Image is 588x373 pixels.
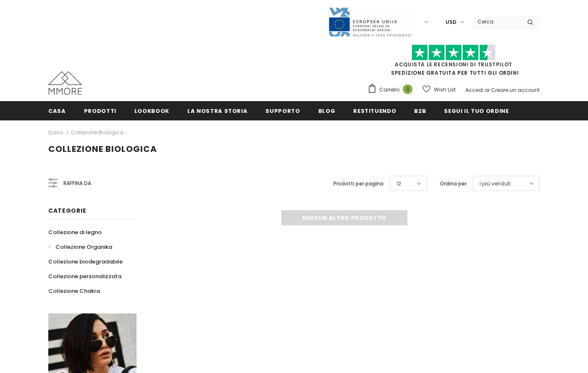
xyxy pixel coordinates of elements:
a: Collezione Chakra [48,284,100,298]
span: Collezione biologica [48,143,157,155]
a: Wish List [423,82,456,97]
img: Casi MMORE [48,71,82,95]
img: Fidati di Pilot Stars [412,44,496,61]
a: Prodotti [84,101,116,120]
input: Search Site [472,16,521,28]
a: Casa [48,128,63,138]
span: Restituendo [353,107,396,115]
a: Acquista le recensioni di TrustPilot [395,61,512,68]
span: 0 [403,84,412,94]
span: Blog [318,107,336,115]
span: supporto [265,107,300,115]
span: Wish List [434,86,456,94]
span: 12 [396,180,401,188]
a: Collezione biodegradabile [48,254,123,269]
a: Blog [318,101,336,120]
a: supporto [265,101,300,120]
a: Restituendo [353,101,396,120]
a: Collezione personalizzata [48,269,121,284]
span: Raffina da [63,179,91,188]
a: B2B [414,101,426,120]
span: La nostra storia [187,107,247,115]
span: SPEDIZIONE GRATUITA PER TUTTI GLI ORDINI [367,48,540,76]
a: Casa [48,101,66,120]
a: Creare un account [491,86,540,94]
a: Collezione di legno [48,225,102,240]
a: La nostra storia [187,101,247,120]
span: Segui il tuo ordine [444,107,509,115]
span: Carrello [379,86,399,94]
span: Collezione Organika [55,243,112,251]
img: Javni Razpis [328,7,412,37]
span: I più venduti [480,180,511,188]
a: Segui il tuo ordine [444,101,509,120]
span: B2B [414,107,426,115]
span: Categorie [48,206,86,215]
a: Lookbook [134,101,169,120]
label: Ordina per [440,180,467,188]
a: Collezione biologica [71,129,123,136]
a: Javni Razpis [328,18,412,25]
a: Collezione Organika [48,240,112,254]
label: Prodotti per pagina [333,180,383,188]
span: Prodotti [84,107,116,115]
span: Lookbook [134,107,169,115]
a: Carrello 0 [367,83,417,96]
a: Accedi [465,86,483,94]
span: USD [446,18,457,26]
span: Casa [48,107,66,115]
span: or [485,86,490,94]
span: Collezione di legno [48,228,102,236]
span: Collezione Chakra [48,287,100,295]
span: Collezione biodegradabile [48,258,123,266]
span: Collezione personalizzata [48,272,121,280]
